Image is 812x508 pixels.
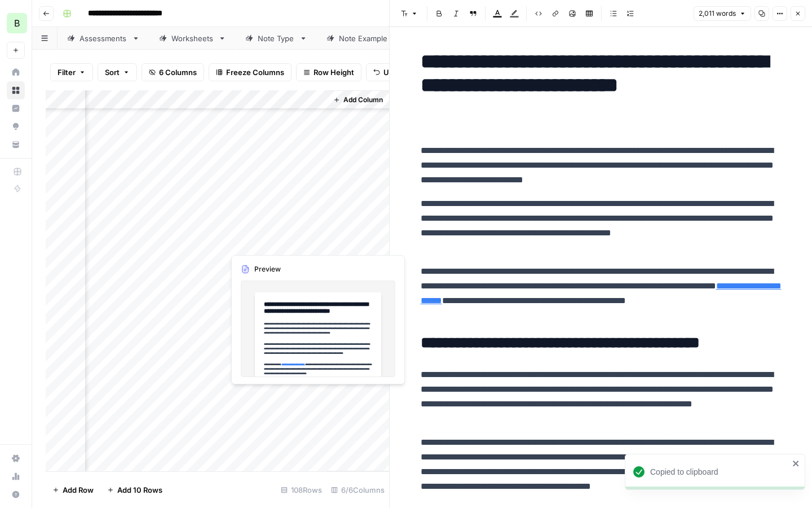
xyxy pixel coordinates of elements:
span: Undo [383,67,403,78]
span: Add Column [343,95,383,105]
button: Add 10 Rows [100,481,169,499]
span: B [14,16,20,30]
span: Add 10 Rows [117,484,162,496]
span: 6 Columns [159,67,197,78]
button: Filter [50,63,93,81]
a: Insights [7,99,25,117]
button: 2,011 words [694,6,751,21]
span: Sort [105,67,120,78]
span: Filter [58,67,76,78]
button: Freeze Columns [209,63,292,81]
button: Workspace: Blueprint [7,9,25,37]
div: 108 Rows [276,481,326,499]
div: Copied to clipboard [650,466,789,478]
span: 2,011 words [699,8,736,19]
div: Worksheets [171,33,214,44]
a: Browse [7,81,25,99]
button: Sort [98,63,137,81]
span: Freeze Columns [226,67,284,78]
div: 6/6 Columns [326,481,389,499]
button: 6 Columns [142,63,204,81]
div: Assessments [80,33,127,44]
span: Row Height [314,67,354,78]
button: Row Height [296,63,361,81]
button: Help + Support [7,485,25,503]
a: Your Data [7,135,25,154]
a: Usage [7,467,25,485]
a: Home [7,63,25,81]
button: close [792,459,800,468]
button: Add Row [46,481,100,499]
a: Assessments [58,27,149,50]
div: Note Example [339,33,388,44]
a: Note Type [236,27,317,50]
a: Opportunities [7,117,25,135]
div: Note Type [258,33,295,44]
a: Worksheets [149,27,236,50]
button: Undo [366,63,410,81]
button: Add Column [329,93,387,107]
a: Note Example [317,27,410,50]
span: Add Row [63,484,94,496]
a: Settings [7,449,25,467]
